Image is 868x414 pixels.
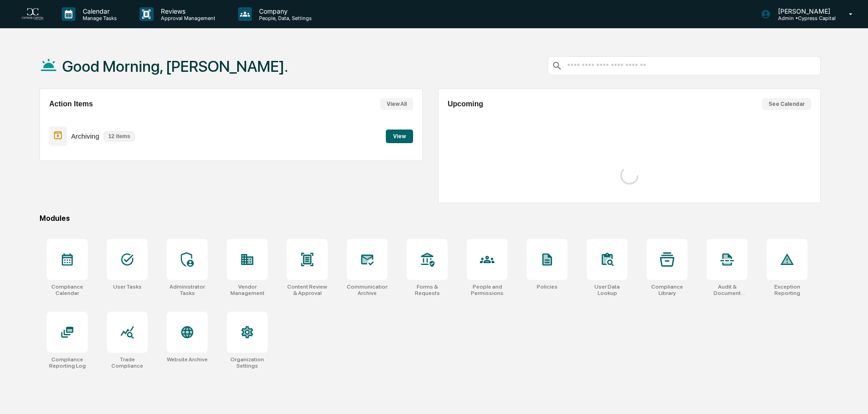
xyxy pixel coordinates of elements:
h2: Action Items [49,100,93,108]
div: People and Permissions [467,284,508,296]
a: View [386,131,413,140]
div: Compliance Library [647,284,688,296]
div: Content Review & Approval [287,284,328,296]
div: Forms & Requests [407,284,448,296]
div: Compliance Reporting Log [47,356,88,369]
h1: Good Morning, [PERSON_NAME]. [62,57,288,75]
p: Approval Management [154,15,220,21]
div: Policies [537,284,558,290]
p: People, Data, Settings [252,15,316,21]
button: See Calendar [762,98,811,110]
div: Audit & Document Logs [707,284,748,296]
div: Vendor Management [227,284,268,296]
div: Exception Reporting [767,284,808,296]
div: Modules [40,214,821,223]
p: Calendar [75,7,121,15]
div: Communications Archive [347,284,388,296]
div: Administrator Tasks [167,284,208,296]
div: Organization Settings [227,356,268,369]
p: Admin • Cypress Capital [771,15,836,21]
div: User Data Lookup [587,284,628,296]
p: Archiving [71,132,100,140]
img: logo [22,8,44,20]
p: Manage Tasks [75,15,121,21]
p: [PERSON_NAME] [771,7,836,15]
div: Compliance Calendar [47,284,88,296]
button: View All [380,98,413,110]
div: User Tasks [113,284,142,290]
p: Reviews [154,7,220,15]
p: 12 items [104,131,135,141]
div: Trade Compliance [107,356,148,369]
div: Website Archive [167,356,208,363]
button: View [386,130,413,143]
p: Company [252,7,316,15]
h2: Upcoming [448,100,483,108]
